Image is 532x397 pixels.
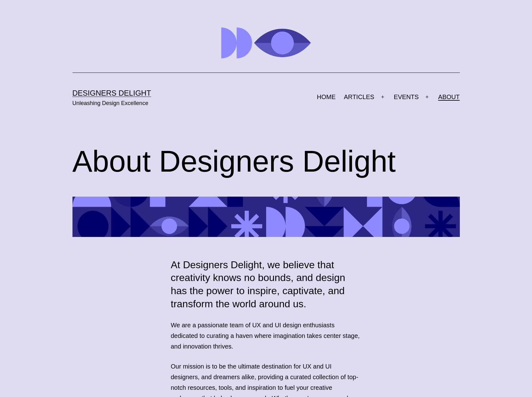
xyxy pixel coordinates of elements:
[340,89,379,105] a: ARTICLES
[434,89,464,105] a: ABOUT
[72,99,151,107] p: Unleashing Design Excellence
[313,89,340,105] a: HOME
[72,89,151,97] a: Designers Delight
[72,145,460,178] h1: About Designers Delight
[171,322,360,350] span: We are a passionate team of UX and UI design enthusiasts dedicated to curating a haven where imag...
[171,259,346,309] span: At Designers Delight, we believe that creativity knows no bounds, and design has the power to ins...
[219,27,313,58] img: Designers Delight
[317,89,460,105] nav: Primary menu
[390,89,423,105] a: EVENTS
